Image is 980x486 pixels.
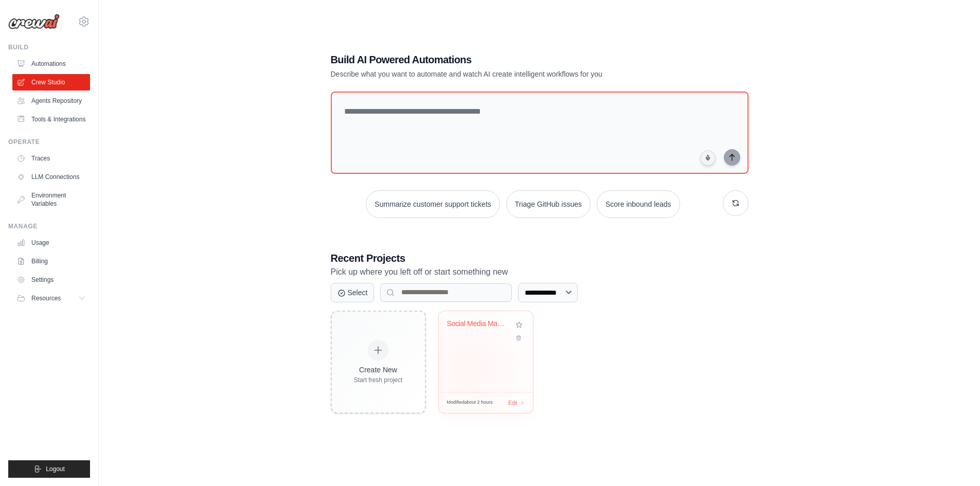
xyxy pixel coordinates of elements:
[508,399,517,407] span: Edit
[366,190,500,218] button: Summarize customer support tickets
[506,190,591,218] button: Triage GitHub issues
[331,251,749,265] h3: Recent Projects
[12,290,90,307] button: Resources
[31,294,61,302] span: Resources
[8,460,90,478] button: Logout
[12,56,90,72] a: Automations
[12,150,90,167] a: Traces
[8,43,90,51] div: Build
[723,190,749,216] button: Get new suggestions
[331,283,375,302] button: Select
[331,69,676,79] p: Describe what you want to automate and watch AI create intelligent workflows for you
[354,365,403,375] div: Create New
[12,235,90,251] a: Usage
[597,190,680,218] button: Score inbound leads
[513,333,525,343] button: Delete project
[8,14,60,29] img: Logo
[12,111,90,128] a: Tools & Integrations
[700,150,716,166] button: Click to speak your automation idea
[8,138,90,146] div: Operate
[12,253,90,269] a: Billing
[12,93,90,109] a: Agents Repository
[513,319,525,331] button: Add to favorites
[12,169,90,185] a: LLM Connections
[447,319,509,329] div: Social Media Marketing Automation with Lead Capture
[447,399,493,406] span: Modified about 2 hours
[12,187,90,212] a: Environment Variables
[46,465,65,473] span: Logout
[12,272,90,288] a: Settings
[331,52,676,67] h1: Build AI Powered Automations
[354,376,403,384] div: Start fresh project
[12,74,90,91] a: Crew Studio
[331,265,749,279] p: Pick up where you left off or start something new
[8,222,90,230] div: Manage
